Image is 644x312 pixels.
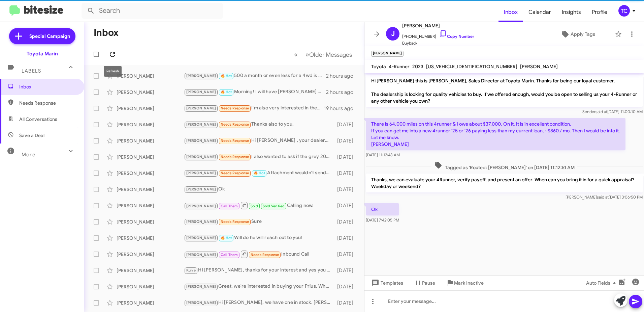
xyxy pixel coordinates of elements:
[454,277,484,289] span: Mark Inactive
[581,277,624,289] button: Auto Fields
[439,34,474,39] a: Copy Number
[184,218,334,226] div: Sure
[290,48,302,61] button: Previous
[326,89,359,96] div: 2 hours ago
[117,105,184,112] div: [PERSON_NAME]
[184,250,334,258] div: Inbound Call
[9,28,75,44] a: Special Campaign
[566,194,643,200] span: [PERSON_NAME] [DATE] 3:06:50 PM
[184,137,334,145] div: Hi [PERSON_NAME] , your dealership is a bit far from me and other dealerships closer are also sel...
[402,40,474,47] span: Buyback
[186,268,196,272] span: Kunle
[366,203,399,215] p: Ok
[27,50,58,57] div: Toyota Marin
[19,116,57,123] span: All Conversations
[221,236,232,240] span: 🔥 Hot
[117,170,184,177] div: [PERSON_NAME]
[364,277,409,289] button: Templates
[412,63,423,70] span: 2023
[186,187,216,191] span: [PERSON_NAME]
[324,105,359,112] div: 19 hours ago
[19,83,76,90] span: Inbox
[186,171,216,175] span: [PERSON_NAME]
[184,266,334,274] div: HI [PERSON_NAME], thanks for your interest and yes you can bring your own mechanic. I will have [...
[571,28,595,40] span: Apply Tags
[586,277,618,289] span: Auto Fields
[186,90,216,94] span: [PERSON_NAME]
[184,153,334,161] div: I also wanted to ask if the grey 2020 Prius prime is cloth interior
[184,283,334,290] div: Great, we're interested in buying your Prius. When can you bring it this week for a quick, no-obl...
[402,22,474,30] span: [PERSON_NAME]
[263,204,285,208] span: Sold Verified
[184,234,334,242] div: Will do he will reach out to you!
[251,204,258,208] span: Sold
[221,253,238,257] span: Call Them
[117,202,184,209] div: [PERSON_NAME]
[117,251,184,258] div: [PERSON_NAME]
[117,283,184,290] div: [PERSON_NAME]
[334,267,359,274] div: [DATE]
[186,122,216,127] span: [PERSON_NAME]
[184,299,334,307] div: Hi [PERSON_NAME], we have one in stock. [PERSON_NAME] from my sales team will reach out to you wi...
[366,118,625,150] p: There is 64,000 miles on this 4runner & I owe about $37,000. On it. It is in excellent condition....
[334,137,359,144] div: [DATE]
[309,51,352,58] span: Older Messages
[366,75,643,107] p: Hi [PERSON_NAME] this is [PERSON_NAME], Sales Director at Toyota Marin. Thanks for being our loya...
[498,2,523,22] span: Inbox
[334,251,359,258] div: [DATE]
[409,277,441,289] button: Pause
[184,185,334,193] div: Ok
[334,300,359,306] div: [DATE]
[371,63,386,70] span: Toyota
[523,2,556,22] span: Calendar
[221,219,249,224] span: Needs Response
[582,109,643,114] span: Sender [DATE] 11:00:10 AM
[22,152,35,158] span: More
[29,33,70,40] span: Special Campaign
[22,68,41,74] span: Labels
[184,121,334,128] div: Thanks also to you.
[334,202,359,209] div: [DATE]
[184,201,334,210] div: Calling now.
[186,74,216,78] span: [PERSON_NAME]
[117,267,184,274] div: [PERSON_NAME]
[334,154,359,160] div: [DATE]
[334,283,359,290] div: [DATE]
[186,204,216,208] span: [PERSON_NAME]
[221,138,249,143] span: Needs Response
[441,277,489,289] button: Mark Inactive
[334,235,359,241] div: [DATE]
[305,50,309,59] span: »
[556,2,586,22] a: Insights
[389,63,410,70] span: 4-Runner
[117,218,184,225] div: [PERSON_NAME]
[613,5,637,17] button: TC
[117,121,184,128] div: [PERSON_NAME]
[82,3,223,19] input: Search
[186,253,216,257] span: [PERSON_NAME]
[221,155,249,159] span: Needs Response
[186,155,216,159] span: [PERSON_NAME]
[251,253,279,257] span: Needs Response
[117,89,184,96] div: [PERSON_NAME]
[595,109,607,114] span: said at
[402,30,474,40] span: [PHONE_NUMBER]
[184,88,326,96] div: Morning! I will have [PERSON_NAME] reach out [DATE] to answer any of your questions!
[94,27,119,38] h1: Inbox
[184,104,324,112] div: I'm also very interested in the BZ4x do u have any available and what is starting price?
[186,138,216,143] span: [PERSON_NAME]
[117,73,184,79] div: [PERSON_NAME]
[431,161,577,171] span: Tagged as 'Routed: [PERSON_NAME]' on [DATE] 11:12:51 AM
[597,194,609,200] span: said at
[586,2,613,22] a: Profile
[366,217,399,223] span: [DATE] 7:42:05 PM
[334,170,359,177] div: [DATE]
[104,66,122,77] div: Refresh
[184,169,334,177] div: Attachment wouldn't send. Here's the VIN: [US_VEHICLE_IDENTIFICATION_NUMBER]
[426,63,517,70] span: [US_VEHICLE_IDENTIFICATION_NUMBER]
[290,48,356,61] nav: Page navigation example
[117,154,184,160] div: [PERSON_NAME]
[618,5,630,17] div: TC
